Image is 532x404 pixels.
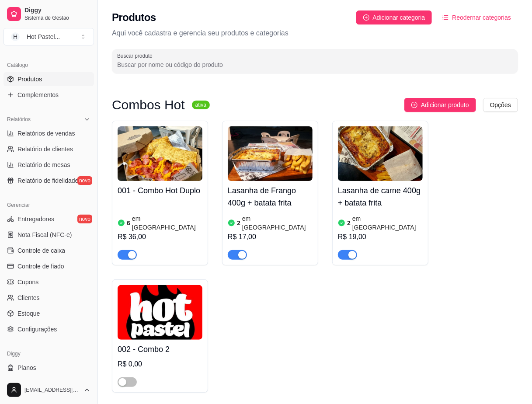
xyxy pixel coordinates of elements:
span: [EMAIL_ADDRESS][DOMAIN_NAME] [24,387,80,394]
div: Catálogo [3,58,94,72]
div: R$ 17,00 [228,232,313,242]
a: Produtos [3,72,94,86]
span: Relatório de clientes [17,145,73,153]
span: plus-circle [411,102,417,108]
article: em [GEOGRAPHIC_DATA] [132,214,202,232]
span: Estoque [17,309,40,318]
article: 2 [347,219,351,227]
span: Clientes [17,293,40,302]
div: Hot Pastel ... [27,32,60,41]
div: R$ 19,00 [338,232,423,242]
a: Configurações [3,322,94,336]
span: Planos [17,363,36,372]
span: ordered-list [442,14,449,21]
a: Nota Fiscal (NFC-e) [3,228,94,242]
img: product-image [118,285,202,340]
span: Sistema de Gestão [24,14,90,21]
button: Adicionar produto [404,98,476,112]
span: Relatório de mesas [17,160,70,169]
span: Controle de caixa [17,246,65,255]
article: em [GEOGRAPHIC_DATA] [352,214,423,232]
p: Aqui você cadastra e gerencia seu produtos e categorias [112,28,518,38]
a: Controle de caixa [3,244,94,258]
a: Relatórios de vendas [3,126,94,140]
article: em [GEOGRAPHIC_DATA] [242,214,313,232]
button: [EMAIL_ADDRESS][DOMAIN_NAME] [3,380,94,401]
a: Relatório de clientes [3,142,94,156]
button: Reodernar categorias [435,10,518,24]
h4: Lasanha de Frango 400g + batata frita [228,185,313,209]
h2: Produtos [112,10,156,24]
a: Relatório de mesas [3,158,94,172]
span: plus-circle [363,14,369,21]
a: Cupons [3,275,94,289]
label: Buscar produto [117,52,156,59]
span: H [11,32,20,41]
span: Relatório de fidelidade [17,176,78,185]
a: Complementos [3,88,94,102]
span: Complementos [17,91,59,99]
a: Clientes [3,291,94,305]
h4: 001 - Combo Hot Duplo [118,185,202,197]
span: Opções [490,100,511,110]
span: Relatórios [7,116,31,123]
button: Opções [483,98,518,112]
div: R$ 36,00 [118,232,202,242]
article: 2 [237,219,240,227]
span: Adicionar produto [421,100,469,110]
span: Configurações [17,325,57,334]
div: R$ 0,00 [118,359,202,369]
button: Adicionar categoria [356,10,432,24]
a: DiggySistema de Gestão [3,3,94,24]
a: Estoque [3,306,94,320]
article: 6 [127,219,130,227]
button: Select a team [3,28,94,45]
a: Relatório de fidelidadenovo [3,174,94,188]
sup: ativa [192,101,210,109]
span: Diggy [24,7,90,14]
h4: 002 - Combo 2 [118,343,202,355]
a: Controle de fiado [3,259,94,273]
span: Entregadores [17,215,54,223]
input: Buscar produto [117,60,513,69]
span: Cupons [17,278,38,286]
span: Adicionar categoria [373,13,425,22]
div: Gerenciar [3,198,94,212]
a: Planos [3,361,94,375]
img: product-image [228,126,313,181]
div: Diggy [3,347,94,361]
img: product-image [118,126,202,181]
h4: Lasanha de carne 400g + batata frita [338,185,423,209]
span: Reodernar categorias [452,13,511,22]
span: Relatórios de vendas [17,129,75,138]
img: product-image [338,126,423,181]
span: Produtos [17,75,42,84]
span: Controle de fiado [17,262,64,271]
h3: Combos Hot [112,100,185,110]
a: Entregadoresnovo [3,212,94,226]
span: Nota Fiscal (NFC-e) [17,230,72,239]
